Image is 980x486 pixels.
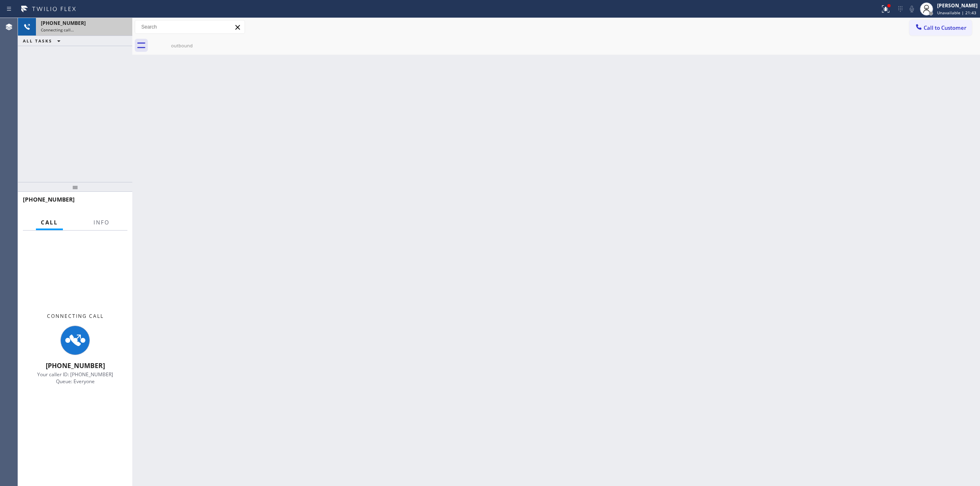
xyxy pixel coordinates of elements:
button: Mute [906,3,918,15]
span: Connecting call… [41,27,74,33]
span: Call [41,219,58,226]
button: ALL TASKS [18,36,69,46]
span: [PHONE_NUMBER] [23,195,75,203]
button: Call [36,215,63,231]
button: Info [89,215,114,231]
span: Unavailable | 21:43 [937,10,976,16]
span: [PHONE_NUMBER] [41,20,86,27]
span: Info [94,219,109,226]
div: outbound [151,42,213,49]
span: [PHONE_NUMBER] [46,361,105,370]
button: Call to Customer [909,20,972,36]
span: Call to Customer [924,24,967,31]
span: ALL TASKS [23,38,52,44]
input: Search [135,20,245,33]
span: Your caller ID: [PHONE_NUMBER] Queue: Everyone [37,371,113,385]
span: Connecting Call [47,313,104,320]
div: [PERSON_NAME] [937,2,978,9]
